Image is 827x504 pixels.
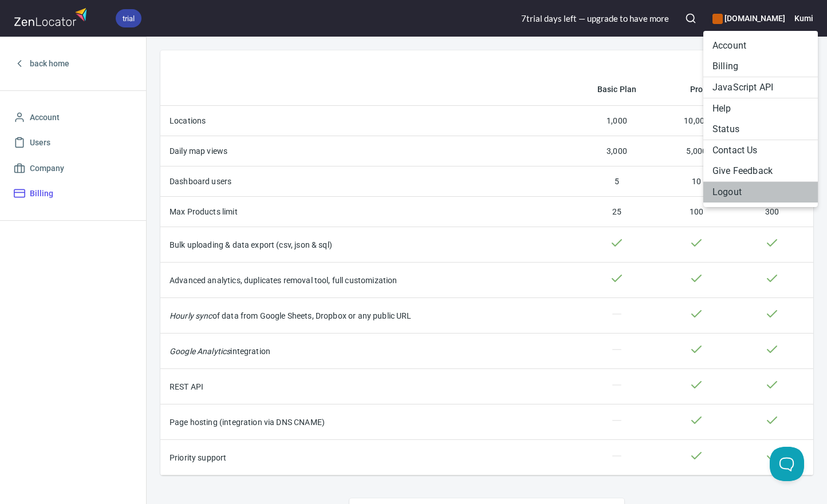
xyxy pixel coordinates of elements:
[703,35,818,56] li: Account
[703,56,818,77] li: Billing
[703,77,818,98] a: JavaScript API
[703,98,818,119] a: Help
[703,182,818,203] li: Logout
[703,140,818,161] li: Contact Us
[703,161,818,181] li: Give Feedback
[703,119,818,140] a: Status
